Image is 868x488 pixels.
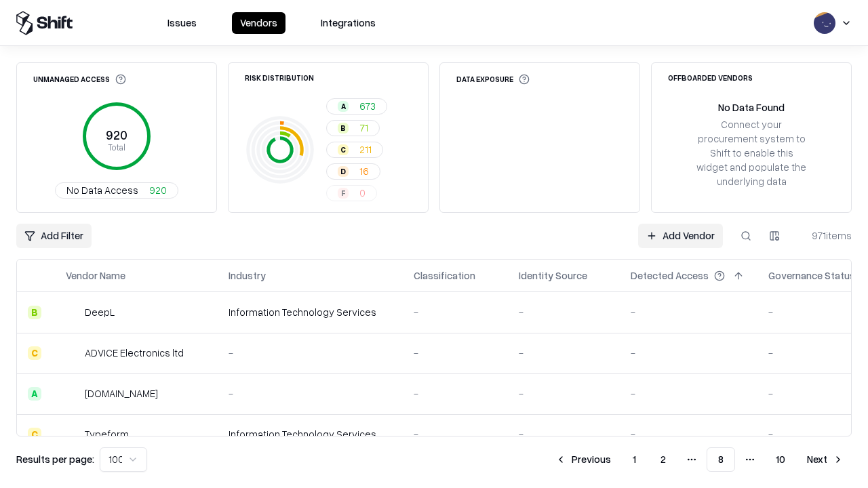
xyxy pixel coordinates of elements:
button: B71 [326,120,380,136]
div: - [229,386,392,401]
div: A [338,101,349,112]
div: Industry [229,268,266,283]
button: A673 [326,98,387,115]
button: No Data Access920 [55,182,178,199]
span: 673 [359,99,376,113]
div: DeepL [85,305,115,319]
div: Connect your procurement system to Shift to enable this widget and populate the underlying data [695,117,808,189]
div: Data Exposure [456,74,530,85]
div: - [631,386,747,401]
div: Information Technology Services [229,305,392,319]
div: - [631,305,747,319]
tspan: 920 [106,127,127,142]
div: - [414,386,497,401]
div: Identity Source [519,268,587,283]
button: 1 [622,447,647,472]
div: C [338,144,349,155]
span: 920 [149,183,167,197]
div: - [631,346,747,360]
div: Vendor Name [66,268,125,283]
img: ADVICE Electronics ltd [66,346,79,360]
button: Previous [547,447,619,472]
div: Risk Distribution [245,74,314,81]
div: D [338,166,349,177]
div: B [28,306,41,319]
img: cybersafe.co.il [66,387,79,401]
div: Unmanaged Access [33,74,126,85]
span: No Data Access [66,183,138,197]
span: 71 [359,121,368,135]
div: Detected Access [631,268,709,283]
div: - [631,427,747,441]
div: Governance Status [768,268,855,283]
img: Typeform [66,428,79,441]
span: 211 [359,142,372,157]
div: Offboarded Vendors [668,74,753,81]
button: D16 [326,163,380,180]
button: Add Filter [16,224,92,248]
button: 10 [765,447,796,472]
div: - [519,386,609,401]
button: 2 [650,447,677,472]
div: - [519,305,609,319]
div: B [338,123,349,134]
div: C [28,346,41,360]
div: - [229,346,392,360]
div: - [414,305,497,319]
div: 971 items [797,228,852,243]
nav: pagination [547,447,852,472]
div: C [28,428,41,441]
div: No Data Found [718,100,785,115]
div: ADVICE Electronics ltd [85,346,184,360]
div: Information Technology Services [229,427,392,441]
div: - [519,346,609,360]
div: - [414,427,497,441]
a: Add Vendor [638,224,723,248]
button: C211 [326,142,383,158]
span: 16 [359,164,369,178]
div: - [414,346,497,360]
button: Issues [159,12,205,34]
button: Vendors [232,12,285,34]
div: Classification [414,268,475,283]
img: DeepL [66,306,79,319]
div: A [28,387,41,401]
div: [DOMAIN_NAME] [85,386,158,401]
div: - [519,427,609,441]
div: Typeform [85,427,129,441]
p: Results per page: [16,452,94,466]
button: Integrations [313,12,384,34]
tspan: Total [108,142,125,152]
button: Next [799,447,852,472]
button: 8 [707,447,735,472]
